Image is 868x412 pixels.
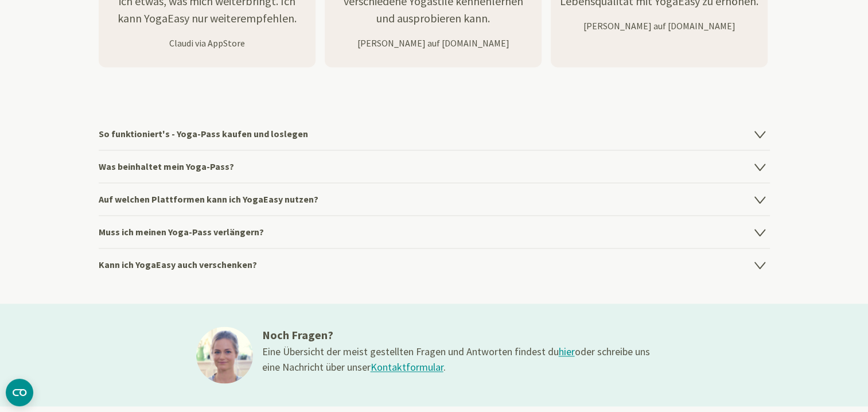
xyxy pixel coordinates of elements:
h3: Noch Fragen? [262,327,652,344]
p: Claudi via AppStore [99,36,316,50]
a: Kontaktformular [371,360,443,374]
h4: Auf welchen Plattformen kann ich YogaEasy nutzen? [99,182,770,215]
h4: Muss ich meinen Yoga-Pass verlängern? [99,215,770,248]
button: CMP-Widget öffnen [6,379,33,406]
p: [PERSON_NAME] auf [DOMAIN_NAME] [551,19,768,33]
h4: Kann ich YogaEasy auch verschenken? [99,248,770,281]
p: [PERSON_NAME] auf [DOMAIN_NAME] [325,36,542,50]
h4: So funktioniert's - Yoga-Pass kaufen und loslegen [99,118,770,150]
a: hier [559,345,575,358]
div: Eine Übersicht der meist gestellten Fragen und Antworten findest du oder schreibe uns eine Nachri... [262,344,652,375]
img: ines@1x.jpg [196,327,253,383]
h4: Was beinhaltet mein Yoga-Pass? [99,150,770,182]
